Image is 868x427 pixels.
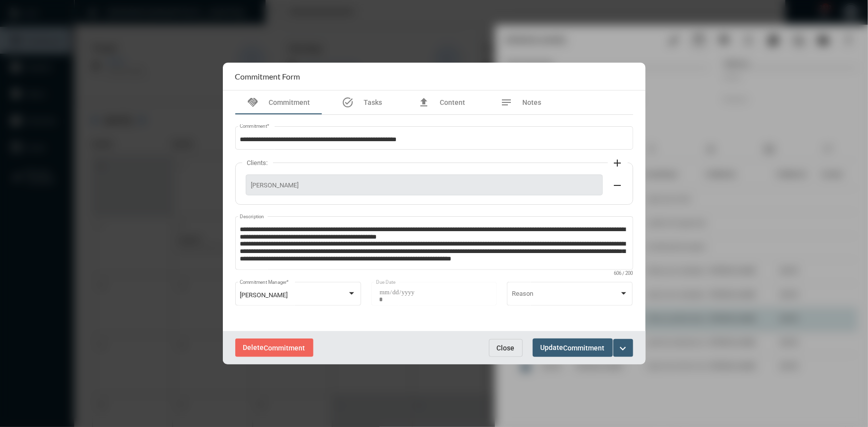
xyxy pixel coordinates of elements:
span: [PERSON_NAME] [240,291,288,299]
span: Tasks [364,98,382,106]
mat-icon: task_alt [342,96,354,108]
mat-hint: 606 / 200 [614,271,633,276]
label: Clients: [242,159,273,167]
mat-icon: file_upload [418,96,430,108]
button: Close [489,339,523,357]
span: Notes [523,98,542,106]
span: Content [440,98,465,106]
h2: Commitment Form [235,72,300,81]
mat-icon: remove [612,179,624,191]
mat-icon: notes [501,96,513,108]
button: DeleteCommitment [235,339,313,357]
span: Commitment [264,344,305,352]
mat-icon: add [612,157,624,169]
mat-icon: expand_more [617,342,629,354]
span: Close [497,344,515,352]
button: UpdateCommitment [533,339,613,357]
span: Delete [243,343,305,351]
span: Commitment [269,98,310,106]
span: [PERSON_NAME] [251,181,597,189]
mat-icon: handshake [247,96,259,108]
span: Update [541,343,605,351]
span: Commitment [564,344,605,352]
